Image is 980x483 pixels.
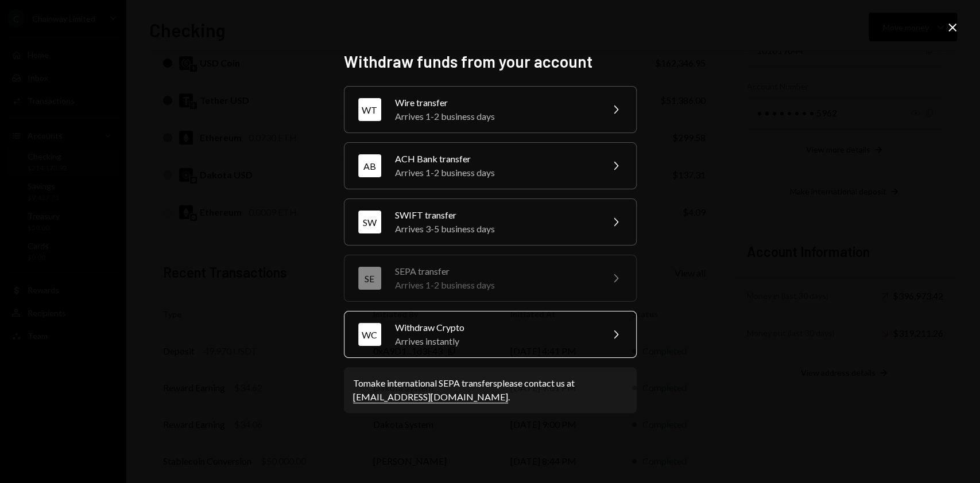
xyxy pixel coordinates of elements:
div: Arrives 1-2 business days [395,278,595,292]
div: Arrives instantly [395,334,595,348]
div: To make international SEPA transfers please contact us at . [353,376,627,404]
div: AB [358,154,381,177]
div: WC [358,323,381,346]
button: WTWire transferArrives 1-2 business days [344,86,637,133]
button: SESEPA transferArrives 1-2 business days [344,255,637,302]
div: SEPA transfer [395,264,595,278]
div: SW [358,211,381,233]
div: SWIFT transfer [395,208,595,222]
div: Withdraw Crypto [395,321,595,334]
h2: Withdraw funds from your account [344,50,637,73]
div: Arrives 1-2 business days [395,166,595,180]
div: Arrives 3-5 business days [395,222,595,236]
div: Arrives 1-2 business days [395,110,595,123]
div: ACH Bank transfer [395,152,595,166]
button: WCWithdraw CryptoArrives instantly [344,311,637,358]
button: ABACH Bank transferArrives 1-2 business days [344,142,637,189]
button: SWSWIFT transferArrives 3-5 business days [344,198,637,246]
a: [EMAIL_ADDRESS][DOMAIN_NAME] [353,391,508,403]
div: WT [358,98,381,121]
div: SE [358,267,381,290]
div: Wire transfer [395,96,595,110]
